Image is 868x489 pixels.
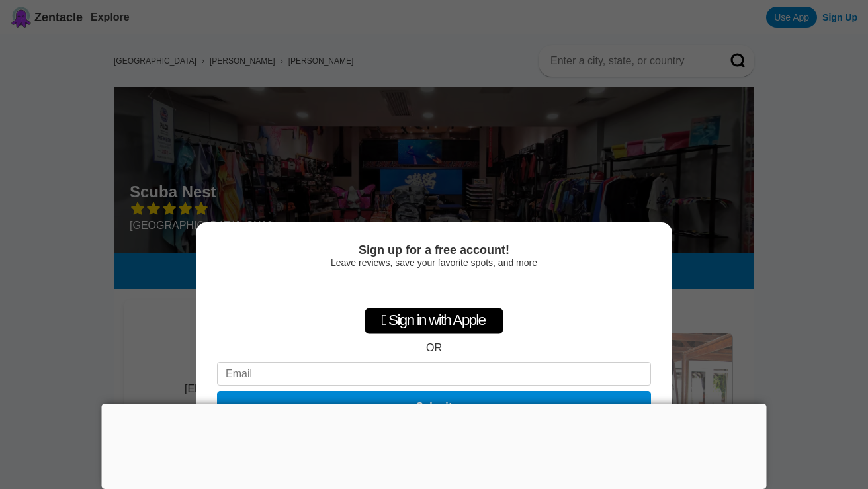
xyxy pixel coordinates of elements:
input: Email [217,362,651,386]
iframe: Sign in with Google Button [367,275,501,304]
iframe: Advertisement [102,404,767,486]
div: Sign in with Google. Opens in new tab [373,275,495,304]
div: OR [426,342,442,354]
div: Sign in with Apple [365,308,503,334]
div: Sign up for a free account! [217,244,651,257]
div: Leave reviews, save your favorite spots, and more [217,257,651,268]
button: Submit [217,391,651,423]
